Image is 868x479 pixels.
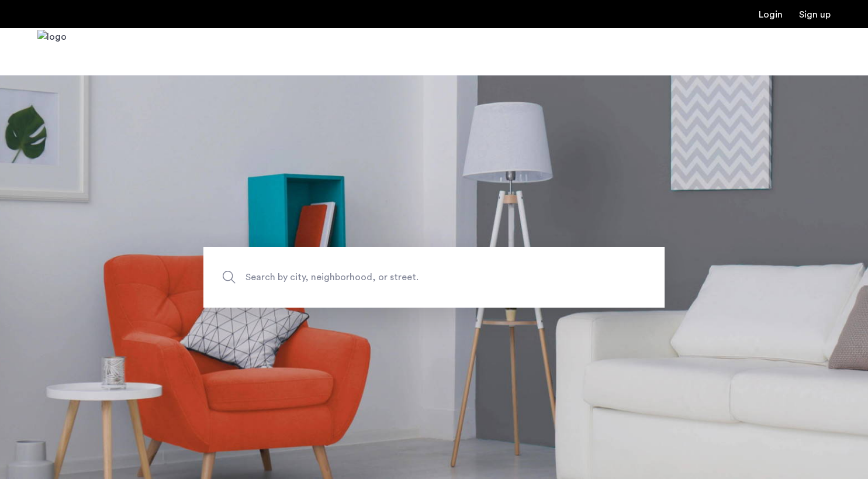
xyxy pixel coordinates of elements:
img: logo [37,30,67,74]
input: Apartment Search [203,247,665,308]
span: Search by city, neighborhood, or street. [245,269,568,285]
a: Registration [799,10,831,19]
a: Login [759,10,783,19]
a: Cazamio Logo [37,30,67,74]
